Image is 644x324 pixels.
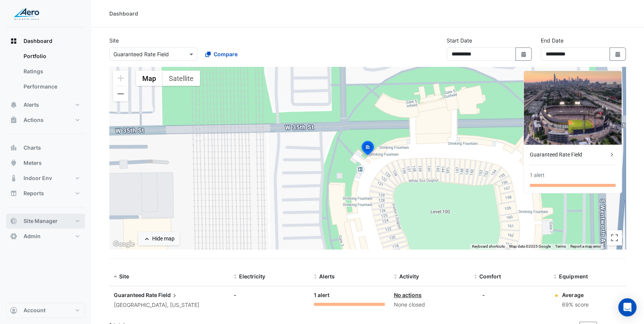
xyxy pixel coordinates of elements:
[314,291,385,300] div: 1 alert
[17,49,85,64] a: Portfolio
[24,190,44,197] span: Reports
[482,291,485,299] div: -
[10,217,17,225] app-icon: Site Manager
[113,86,128,101] button: Zoom out
[24,101,39,109] span: Alerts
[214,50,238,58] span: Compare
[541,36,564,44] label: End Date
[6,229,85,244] button: Admin
[10,37,17,45] app-icon: Dashboard
[10,159,17,167] app-icon: Meters
[24,232,41,240] span: Admin
[10,101,17,109] app-icon: Alerts
[447,36,472,44] label: Start Date
[524,71,622,145] img: Guaranteed Rate Field
[114,301,225,310] div: [GEOGRAPHIC_DATA], [US_STATE]
[138,232,180,245] button: Hide map
[6,33,85,49] button: Dashboard
[520,51,527,57] fa-icon: Select Date
[399,273,419,280] span: Activity
[24,159,42,167] span: Meters
[158,291,178,299] span: Field
[607,230,622,245] button: Toggle fullscreen view
[24,217,58,225] span: Site Manager
[618,298,636,316] div: Open Intercom Messenger
[6,140,85,155] button: Charts
[562,291,588,299] div: Average
[24,116,44,124] span: Actions
[109,9,138,17] div: Dashboard
[10,116,17,124] app-icon: Actions
[6,171,85,186] button: Indoor Env
[119,273,129,280] span: Site
[24,37,52,45] span: Dashboard
[6,155,85,171] button: Meters
[394,292,422,298] a: No actions
[10,144,17,152] app-icon: Charts
[111,239,136,249] img: Google
[6,49,85,97] div: Dashboard
[472,244,505,249] button: Keyboard shortcuts
[111,239,136,249] a: Open this area in Google Maps (opens a new window)
[530,151,608,159] div: Guaranteed Rate Field
[9,6,43,21] img: Company Logo
[6,186,85,201] button: Reports
[570,244,601,248] a: Report a map error
[10,190,17,197] app-icon: Reports
[24,307,46,314] span: Account
[562,300,588,309] div: 69% score
[17,64,85,79] a: Ratings
[152,235,175,243] div: Hide map
[6,112,85,128] button: Actions
[162,71,200,86] button: Show satellite imagery
[136,71,162,86] button: Show street map
[234,291,305,299] div: -
[394,300,465,309] div: None closed
[479,273,501,280] span: Comfort
[319,273,335,280] span: Alerts
[109,36,119,44] label: Site
[24,174,52,182] span: Indoor Env
[6,97,85,112] button: Alerts
[359,140,376,158] img: site-pin-selected.svg
[10,174,17,182] app-icon: Indoor Env
[509,244,551,248] span: Map data ©2025 Google
[555,244,566,248] a: Terms (opens in new tab)
[10,232,17,240] app-icon: Admin
[239,273,265,280] span: Electricity
[6,303,85,318] button: Account
[6,213,85,229] button: Site Manager
[530,171,545,179] div: 1 alert
[614,51,621,57] fa-icon: Select Date
[113,71,128,86] button: Zoom in
[24,144,41,152] span: Charts
[17,79,85,94] a: Performance
[559,273,587,280] span: Equipment
[200,47,242,61] button: Compare
[114,292,157,298] span: Guaranteed Rate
